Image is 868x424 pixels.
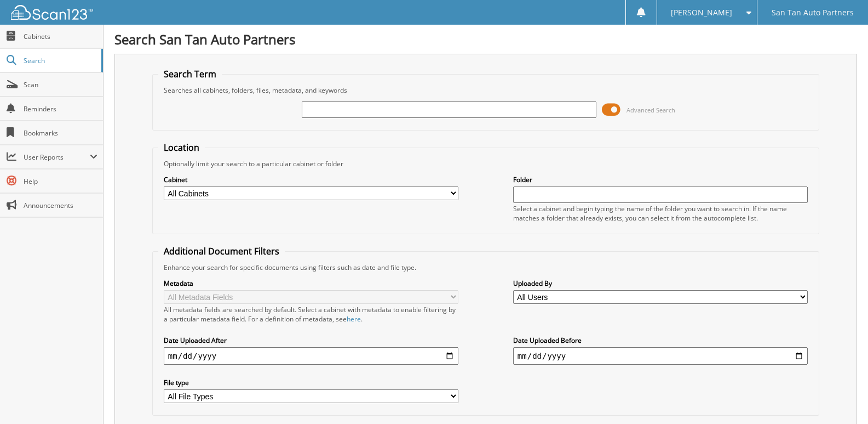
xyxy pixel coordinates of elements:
[24,32,97,41] span: Cabinets
[626,106,675,114] span: Advanced Search
[114,30,857,48] h1: Search San Tan Auto Partners
[513,336,808,345] label: Date Uploaded Before
[158,86,813,95] div: Searches all cabinets, folders, files, metadata, and keywords
[24,80,97,89] span: Scan
[24,177,97,186] span: Help
[772,9,854,16] span: San Tan Auto Partners
[158,142,205,154] legend: Location
[164,279,458,288] label: Metadata
[158,159,813,168] div: Optionally limit your search to a particular cabinet or folder
[164,175,458,184] label: Cabinet
[347,314,361,324] a: here
[513,347,808,365] input: end
[158,68,222,80] legend: Search Term
[513,279,808,288] label: Uploaded By
[24,152,90,162] span: User Reports
[164,336,458,345] label: Date Uploaded After
[11,5,93,20] img: scan123-logo-white.svg
[24,104,97,114] span: Reminders
[158,263,813,272] div: Enhance your search for specific documents using filters such as date and file type.
[164,305,458,324] div: All metadata fields are searched by default. Select a cabinet with metadata to enable filtering b...
[158,245,285,257] legend: Additional Document Filters
[24,128,97,138] span: Bookmarks
[513,204,808,223] div: Select a cabinet and begin typing the name of the folder you want to search in. If the name match...
[164,378,458,387] label: File type
[24,56,96,65] span: Search
[24,201,97,210] span: Announcements
[513,175,808,184] label: Folder
[671,9,732,16] span: [PERSON_NAME]
[164,347,458,365] input: start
